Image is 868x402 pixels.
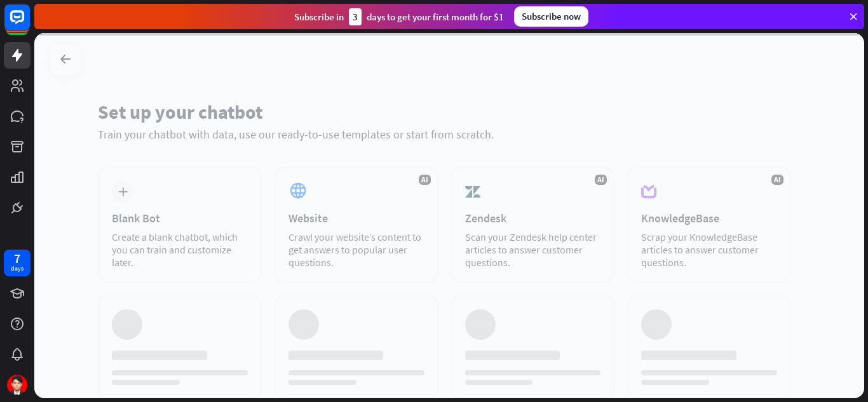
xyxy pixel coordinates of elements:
[294,8,504,25] div: Subscribe in days to get your first month for $1
[4,250,31,276] a: 7 days
[11,264,24,273] div: days
[14,253,20,264] div: 7
[349,8,362,25] div: 3
[514,6,588,27] div: Subscribe now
